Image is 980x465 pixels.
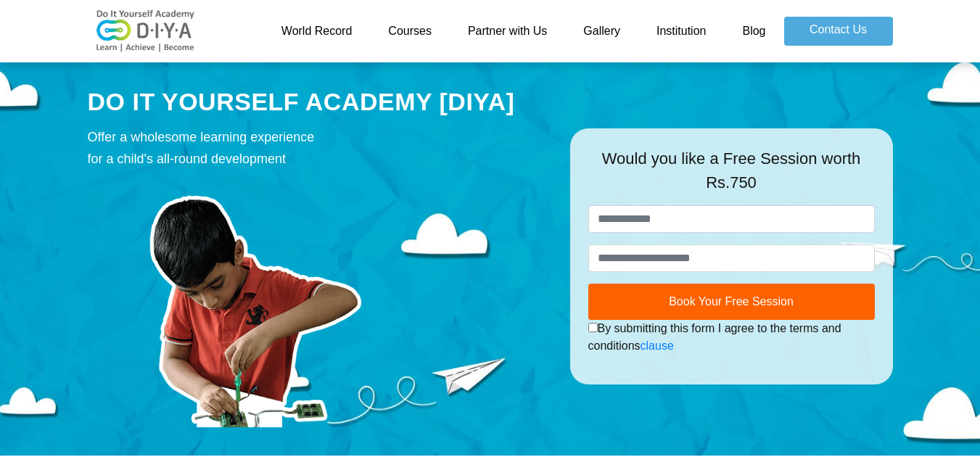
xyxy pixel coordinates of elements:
img: logo-v2.png [88,9,204,53]
div: DO IT YOURSELF ACADEMY [DIYA] [88,85,548,120]
a: Institution [638,17,724,46]
div: Offer a wholesome learning experience for a child's all-round development [88,126,548,170]
a: Partner with Us [450,17,565,46]
span: Book Your Free Session [669,295,794,308]
a: Contact Us [784,17,893,46]
a: Courses [370,17,450,46]
button: Book Your Free Session [588,284,875,320]
a: clause [641,340,674,352]
a: World Record [263,17,371,46]
img: course-prod.png [88,177,421,427]
a: Blog [724,17,783,46]
div: By submitting this form I agree to the terms and conditions [588,320,875,355]
a: Gallery [565,17,638,46]
div: Would you like a Free Session worth Rs.750 [588,147,875,205]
